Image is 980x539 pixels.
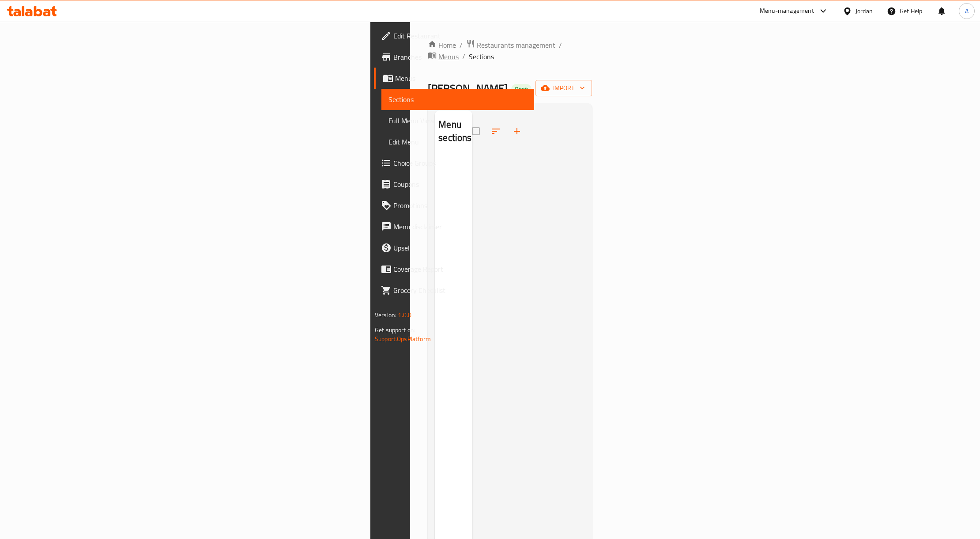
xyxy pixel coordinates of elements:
a: Edit Menu [381,131,534,152]
span: Branches [393,52,527,62]
a: Full Menu View [381,110,534,131]
span: Full Menu View [388,115,527,126]
a: Grocery Checklist [374,280,534,301]
span: Get support on: [375,324,415,336]
button: import [535,80,592,96]
span: A [965,6,969,16]
div: Menu-management [760,6,814,16]
span: Grocery Checklist [393,285,527,296]
span: import [543,83,585,94]
span: Menu disclaimer [393,221,527,232]
li: / [559,40,562,50]
a: Choice Groups [374,152,534,174]
div: Jordan [856,6,873,16]
span: Coverage Report [393,264,527,274]
span: Menus [395,73,527,84]
a: Coupons [374,174,534,195]
span: Version: [375,309,396,321]
a: Upsell [374,237,534,258]
span: Edit Menu [388,137,527,147]
span: Edit Restaurant [393,30,527,41]
span: Coupons [393,179,527,190]
a: Coverage Report [374,258,534,280]
span: Sections [388,94,527,105]
a: Promotions [374,195,534,216]
span: Choice Groups [393,158,527,168]
button: Add section [506,121,528,142]
a: Menus [374,68,534,89]
a: Edit Restaurant [374,25,534,46]
span: Promotions [393,200,527,211]
span: Upsell [393,243,527,253]
a: Branches [374,46,534,68]
span: 1.0.0 [398,309,411,321]
nav: Menu sections [435,152,472,159]
a: Sections [381,89,534,110]
a: Support.OpsPlatform [375,333,431,345]
a: Menu disclaimer [374,216,534,237]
